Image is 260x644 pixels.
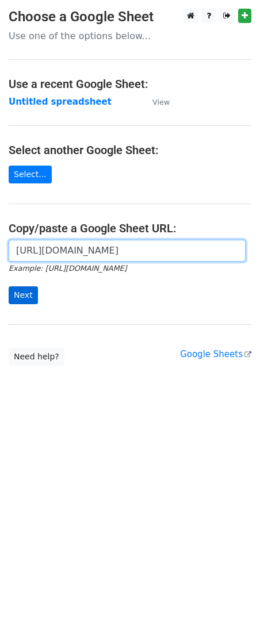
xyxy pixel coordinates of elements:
h4: Copy/paste a Google Sheet URL: [9,221,251,235]
h4: Use a recent Google Sheet: [9,77,251,91]
h4: Select another Google Sheet: [9,143,251,157]
a: Google Sheets [180,349,251,359]
a: Need help? [9,348,64,366]
small: View [152,98,170,106]
a: Untitled spreadsheet [9,97,112,107]
iframe: Chat Widget [202,589,260,644]
a: View [141,97,170,107]
h3: Choose a Google Sheet [9,9,251,25]
p: Use one of the options below... [9,30,251,42]
a: Select... [9,166,52,183]
input: Next [9,286,38,304]
small: Example: [URL][DOMAIN_NAME] [9,264,127,273]
input: Paste your Google Sheet URL here [9,240,246,262]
